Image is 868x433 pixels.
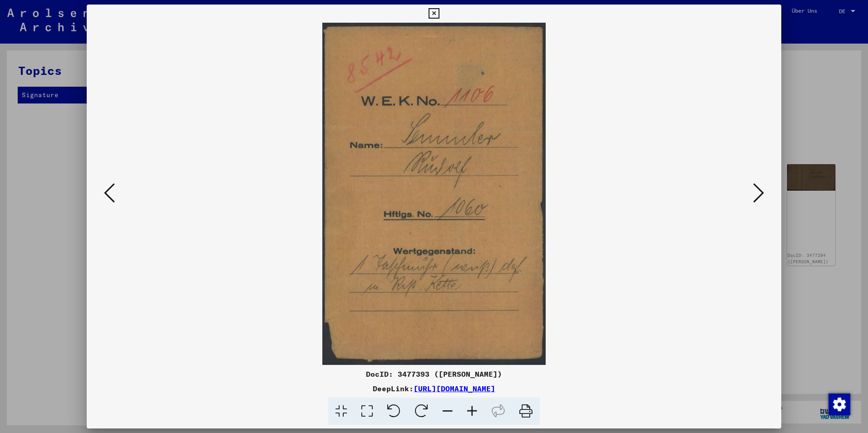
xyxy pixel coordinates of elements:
div: Zustimmung ändern [828,393,850,415]
img: 001.jpg [118,23,750,365]
a: [URL][DOMAIN_NAME] [414,384,495,393]
div: DeepLink: [87,383,781,394]
div: DocID: 3477393 ([PERSON_NAME]) [87,369,781,379]
img: Zustimmung ändern [829,394,850,415]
